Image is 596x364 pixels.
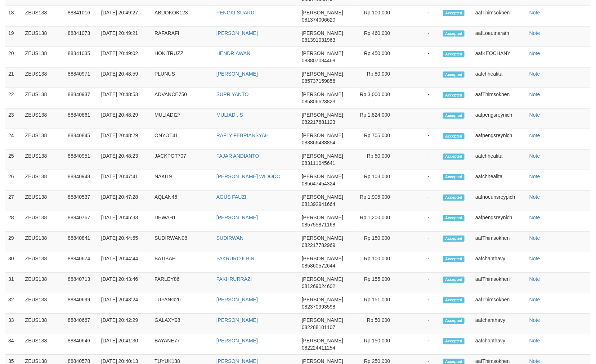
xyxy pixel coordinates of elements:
td: [DATE] 20:48:53 [98,88,152,109]
td: Rp 100,000 [355,252,401,273]
td: Rp 50,000 [355,314,401,334]
span: [PERSON_NAME] [302,277,343,282]
span: [PERSON_NAME] [302,133,343,139]
td: - [401,252,440,273]
td: - [401,150,440,170]
a: Note [529,153,540,159]
td: SUDIRWAN08 [152,232,214,252]
span: Accepted [443,113,465,119]
td: 88840845 [65,129,98,150]
td: MULIADI27 [152,109,214,129]
a: Note [529,133,540,139]
td: aafThimsokhen [472,88,526,109]
td: HOKITRUZZ [152,47,214,68]
td: 88841016 [65,6,98,27]
td: 88840699 [65,293,98,314]
td: Rp 103,000 [355,170,401,191]
td: - [401,273,440,293]
td: GALAXY98 [152,314,214,334]
td: ADVANCE750 [152,88,214,109]
td: - [401,68,440,88]
td: BAYANE77 [152,334,214,355]
td: - [401,109,440,129]
span: 085860572644 [302,263,335,269]
td: 88840667 [65,314,98,334]
a: [PERSON_NAME] WIDODO [216,174,281,180]
td: aafchanthavy [472,314,526,334]
a: Note [529,256,540,262]
td: aafchhealita [472,170,526,191]
a: Note [529,235,540,241]
span: 082370993598 [302,304,335,310]
a: AGUS FAUZI [216,194,246,200]
td: [DATE] 20:48:29 [98,129,152,150]
td: 88840971 [65,68,98,88]
td: Rp 150,000 [355,232,401,252]
td: 34 [5,334,22,355]
span: 081392941664 [302,202,335,207]
td: 88840951 [65,150,98,170]
span: 083807084468 [302,58,335,64]
td: ZEUS138 [22,232,65,252]
span: [PERSON_NAME] [302,112,343,118]
span: 085755871168 [302,222,335,228]
td: aafchhealita [472,150,526,170]
span: [PERSON_NAME] [302,215,343,221]
span: 082217681123 [302,120,335,125]
a: Note [529,215,540,221]
td: [DATE] 20:49:27 [98,6,152,27]
td: JACKPOT707 [152,150,214,170]
td: 21 [5,68,22,88]
td: [DATE] 20:47:28 [98,191,152,211]
span: Accepted [443,338,465,345]
td: 18 [5,6,22,27]
td: Rp 100,000 [355,6,401,27]
td: 88840841 [65,232,98,252]
a: [PERSON_NAME] [216,338,258,344]
a: [PERSON_NAME] [216,297,258,303]
td: [DATE] 20:44:44 [98,252,152,273]
td: [DATE] 20:44:55 [98,232,152,252]
td: [DATE] 20:49:02 [98,47,152,68]
span: [PERSON_NAME] [302,256,343,262]
a: Note [529,30,540,36]
td: - [401,6,440,27]
td: 88841073 [65,27,98,47]
span: Accepted [443,256,465,262]
td: Rp 460,000 [355,27,401,47]
span: [PERSON_NAME] [302,174,343,180]
span: Accepted [443,10,465,16]
td: ZEUS138 [22,88,65,109]
span: Accepted [443,174,465,180]
span: 081391031963 [302,37,335,43]
td: 88840646 [65,334,98,355]
td: 88840861 [65,109,98,129]
td: ZEUS138 [22,170,65,191]
td: ZEUS138 [22,109,65,129]
span: Accepted [443,215,465,221]
td: 33 [5,314,22,334]
td: Rp 151,000 [355,293,401,314]
a: [PERSON_NAME] [216,30,258,36]
td: [DATE] 20:41:30 [98,334,152,355]
a: [PERSON_NAME] [216,215,258,221]
td: 24 [5,129,22,150]
span: [PERSON_NAME] [302,10,343,15]
td: [DATE] 20:42:29 [98,314,152,334]
td: aafThimsokhen [472,293,526,314]
td: Rp 3,000,000 [355,88,401,109]
td: FARLEY86 [152,273,214,293]
td: 88841035 [65,47,98,68]
td: 28 [5,211,22,232]
td: ZEUS138 [22,293,65,314]
td: ABUOKOK123 [152,6,214,27]
td: 25 [5,150,22,170]
a: Note [529,92,540,98]
a: FAKRUROJI BIN [216,256,255,262]
td: AQLAN46 [152,191,214,211]
td: - [401,129,440,150]
span: Accepted [443,154,465,160]
td: - [401,170,440,191]
td: [DATE] 20:43:24 [98,293,152,314]
td: [DATE] 20:43:46 [98,273,152,293]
